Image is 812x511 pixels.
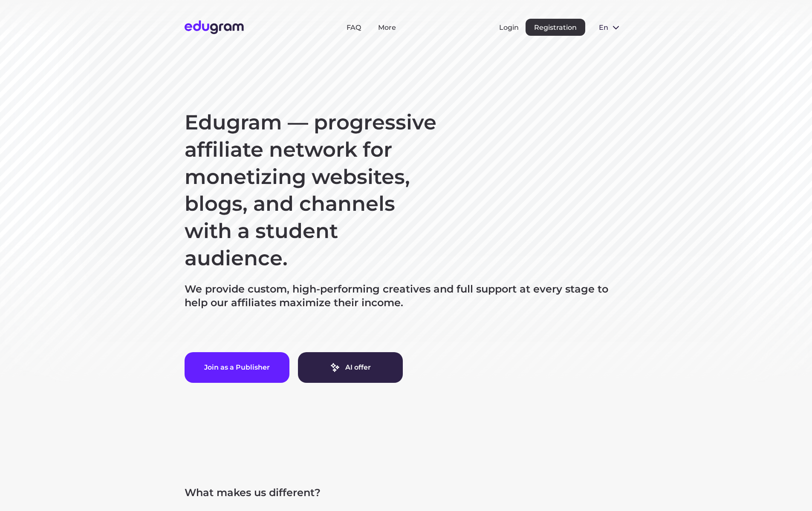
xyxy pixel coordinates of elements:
[185,486,628,500] p: What makes us different?
[298,352,403,383] a: AI offer
[185,352,289,383] button: Join as a Publisher
[599,23,607,32] span: en
[347,23,361,32] a: FAQ
[185,20,244,34] img: Edugram Logo
[185,282,628,310] p: We provide custom, high-performing creatives and full support at every stage to help our affiliat...
[185,109,440,272] h1: Edugram — progressive affiliate network for monetizing websites, blogs, and channels with a stude...
[526,19,585,36] button: Registration
[592,19,628,36] button: en
[378,23,396,32] a: More
[499,23,519,32] button: Login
